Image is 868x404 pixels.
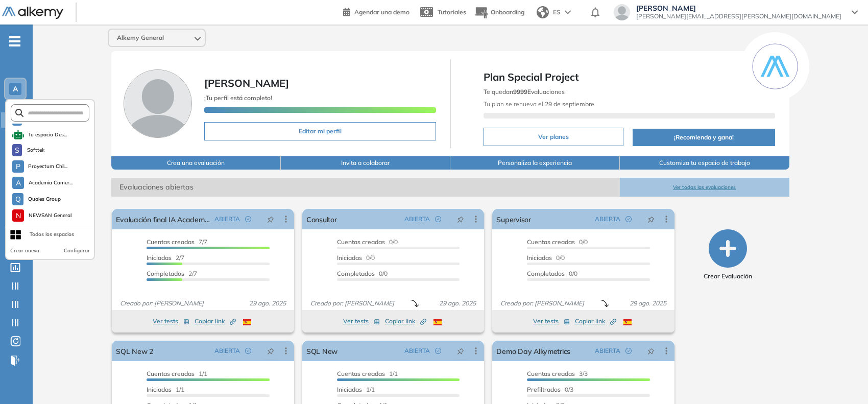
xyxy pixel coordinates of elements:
a: Evaluación final IA Academy | Pomelo [116,209,210,229]
img: world [537,6,549,18]
button: Customiza tu espacio de trabajo [620,156,789,170]
a: Agendar una demo [343,5,409,17]
span: Softtek [26,146,46,154]
span: Tu espacio Des... [28,131,67,139]
span: pushpin [457,347,464,355]
button: Ver todas las evaluaciones [620,178,789,197]
button: Ver tests [153,315,189,327]
button: pushpin [449,343,472,359]
span: Copiar link [385,317,426,326]
button: pushpin [640,211,662,227]
span: Cuentas creadas [527,238,575,246]
span: Prefiltrados [527,386,561,393]
span: 0/0 [337,270,388,277]
img: ESP [243,319,251,325]
span: ABIERTA [595,346,620,355]
a: SQL New 2 [116,341,153,361]
button: ¡Recomienda y gana! [633,129,775,146]
span: Cuentas creadas [337,370,385,377]
b: 29 de septiembre [543,100,594,108]
span: check-circle [625,348,632,354]
span: Evaluaciones abiertas [111,178,619,197]
span: 0/0 [527,254,565,262]
span: pushpin [267,215,274,223]
a: Consultor [306,209,337,229]
span: check-circle [435,216,441,222]
span: [PERSON_NAME] [204,77,289,89]
span: N [16,211,21,220]
button: Ver planes [484,128,624,146]
img: ESP [623,319,632,325]
span: 2/7 [147,270,197,277]
span: Academia Comer... [28,179,73,187]
a: Demo Day Alkymetrics [496,341,570,361]
button: Configurar [64,247,90,255]
span: Cuentas creadas [527,370,575,377]
span: Agendar una demo [354,8,409,16]
button: Personaliza la experiencia [450,156,620,170]
button: Editar mi perfil [204,122,436,140]
span: Cuentas creadas [147,238,195,246]
img: Foto de perfil [124,69,192,138]
span: Iniciadas [527,254,552,262]
span: Q [15,195,21,203]
span: Tu plan se renueva el [484,100,594,108]
span: 29 ago. 2025 [435,299,480,308]
span: 1/1 [147,370,207,377]
button: Copiar link [385,315,426,327]
a: SQL New [306,341,337,361]
button: Ver tests [343,315,380,327]
span: ABIERTA [214,215,240,224]
span: S [15,146,19,154]
span: check-circle [245,216,251,222]
button: Crear Evaluación [704,229,752,281]
span: 0/3 [527,386,573,393]
span: ¡Tu perfil está completo! [204,94,272,102]
span: Creado por: [PERSON_NAME] [116,299,208,308]
span: NEWSAN General [28,211,71,220]
span: ABIERTA [214,346,240,355]
button: Ver tests [533,315,570,327]
span: Iniciadas [147,386,172,393]
span: 1/1 [147,386,184,393]
button: pushpin [640,343,662,359]
span: Iniciadas [337,254,362,262]
span: A [16,179,21,187]
button: Copiar link [575,315,616,327]
span: check-circle [435,348,441,354]
a: Supervisor [496,209,531,229]
span: Copiar link [195,317,236,326]
span: 1/1 [337,370,398,377]
span: P [16,162,20,171]
span: ES [553,8,561,17]
span: [PERSON_NAME][EMAIL_ADDRESS][PERSON_NAME][DOMAIN_NAME] [636,12,841,20]
span: Cuentas creadas [337,238,385,246]
span: 3/3 [527,370,588,377]
span: ABIERTA [404,346,430,355]
span: Onboarding [491,8,524,16]
button: pushpin [259,343,282,359]
span: Completados [337,270,375,277]
span: 29 ago. 2025 [625,299,670,308]
img: arrow [565,10,571,14]
span: Creado por: [PERSON_NAME] [306,299,398,308]
span: pushpin [457,215,464,223]
span: 1/1 [337,386,375,393]
span: Tutoriales [438,8,466,16]
span: Crear Evaluación [704,272,752,281]
button: Copiar link [195,315,236,327]
button: pushpin [449,211,472,227]
span: pushpin [647,347,655,355]
b: 9999 [513,88,527,96]
span: Creado por: [PERSON_NAME] [496,299,588,308]
span: Alkemy General [117,34,164,42]
span: 0/0 [337,238,398,246]
span: Cuentas creadas [147,370,195,377]
span: 29 ago. 2025 [245,299,290,308]
img: ESP [433,319,442,325]
span: check-circle [625,216,632,222]
button: Crea una evaluación [111,156,281,170]
img: Logo [2,7,63,19]
span: Iniciadas [337,386,362,393]
span: Completados [527,270,565,277]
